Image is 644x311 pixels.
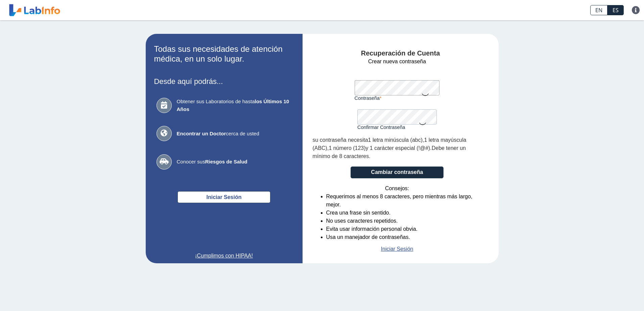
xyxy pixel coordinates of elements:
span: Consejos: [385,184,409,193]
li: No uses caracteres repetidos. [326,217,482,225]
a: ¡Cumplimos con HIPAA! [154,252,294,260]
span: y 1 carácter especial (!@#) [365,145,430,151]
a: ES [607,5,624,15]
button: Cambiar contraseña [351,166,444,178]
label: Confirmar Contraseña [357,125,437,130]
li: Usa un manejador de contraseñas. [326,233,482,241]
span: Obtener sus Laboratorios de hasta [177,98,292,113]
li: Crea una frase sin sentido. [326,209,482,217]
span: Crear nueva contraseña [368,58,426,66]
b: Encontrar un Doctor [177,131,226,136]
div: , , . . [313,136,482,160]
span: 1 número (123) [329,145,365,151]
h4: Recuperación de Cuenta [313,49,488,58]
span: 1 letra minúscula (abc) [368,137,423,143]
li: Evita usar información personal obvia. [326,225,482,233]
b: los Últimos 10 Años [177,98,289,112]
b: Riesgos de Salud [205,159,247,164]
span: Conocer sus [177,158,292,166]
h3: Desde aquí podrás... [154,77,294,86]
li: Requerimos al menos 8 caracteres, pero mientras más largo, mejor. [326,193,482,209]
a: Iniciar Sesión [381,245,413,253]
span: cerca de usted [177,130,292,138]
button: Iniciar Sesión [177,191,270,203]
span: su contraseña necesita [313,137,368,143]
label: Contraseña [355,95,440,101]
a: EN [590,5,607,15]
h2: Todas sus necesidades de atención médica, en un solo lugar. [154,44,294,64]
